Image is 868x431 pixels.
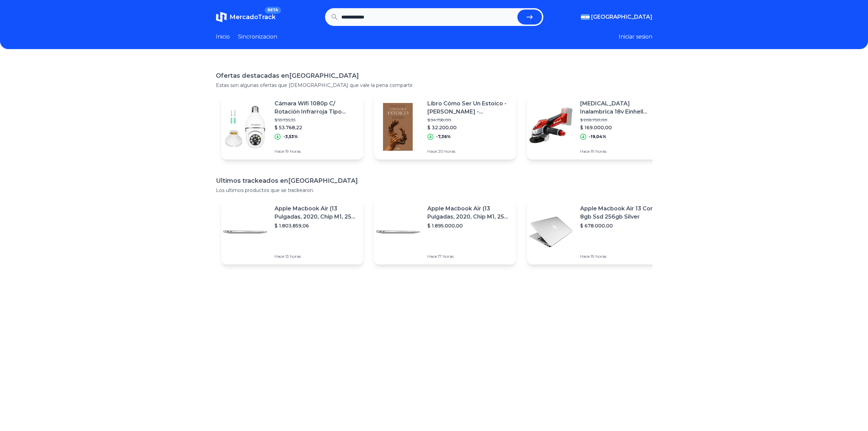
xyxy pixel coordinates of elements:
[580,100,663,116] p: [MEDICAL_DATA] Inalambrica 18v Einhell 115mm Sin Carg Y Bateria
[275,117,358,123] p: $ 55.735,35
[265,7,281,14] span: BETA
[221,94,363,160] a: Featured imageCámara Wifi 1080p C/ Rotación Infrarroja Tipo Lampara E27$ 55.735,35$ 53.768,22-3,5...
[619,33,652,41] button: Iniciar sesion
[527,208,575,256] img: Featured image
[581,14,590,20] img: Argentina
[374,94,516,160] a: Featured imageLibro Cómo Ser Un Estoico - [PERSON_NAME] - [PERSON_NAME]$ 34.758,00$ 32.200,00-7,3...
[374,103,422,151] img: Featured image
[221,208,269,256] img: Featured image
[283,134,298,139] p: -3,53%
[221,103,269,151] img: Featured image
[581,13,652,21] button: [GEOGRAPHIC_DATA]
[591,13,652,21] span: [GEOGRAPHIC_DATA]
[427,117,511,123] p: $ 34.758,00
[275,100,358,116] p: Cámara Wifi 1080p C/ Rotación Infrarroja Tipo Lampara E27
[216,12,276,23] a: MercadoTrackBETA
[275,149,358,154] p: Hace 19 horas
[216,12,227,23] img: MercadoTrack
[436,134,451,139] p: -7,36%
[221,199,363,265] a: Featured imageApple Macbook Air (13 Pulgadas, 2020, Chip M1, 256 Gb De Ssd, 8 Gb De Ram) - Plata$...
[374,208,422,256] img: Featured image
[374,199,516,265] a: Featured imageApple Macbook Air (13 Pulgadas, 2020, Chip M1, 256 Gb De Ssd, 8 Gb De Ram) - Plata$...
[427,149,511,154] p: Hace 20 horas
[589,134,606,139] p: -19,04%
[580,117,663,123] p: $ 208.750,00
[580,222,663,229] p: $ 678.000,00
[216,187,652,194] p: Los ultimos productos que se trackearon.
[580,149,663,154] p: Hace 19 horas
[427,205,511,221] p: Apple Macbook Air (13 Pulgadas, 2020, Chip M1, 256 Gb De Ssd, 8 Gb De Ram) - Plata
[427,124,511,131] p: $ 32.200,00
[275,254,358,259] p: Hace 13 horas
[216,71,652,80] h1: Ofertas destacadas en [GEOGRAPHIC_DATA]
[527,199,669,265] a: Featured imageApple Macbook Air 13 Core I5 8gb Ssd 256gb Silver$ 678.000,00Hace 19 horas
[238,33,277,41] a: Sincronizacion
[527,103,575,151] img: Featured image
[230,13,276,21] span: MercadoTrack
[580,205,663,221] p: Apple Macbook Air 13 Core I5 8gb Ssd 256gb Silver
[580,254,663,259] p: Hace 19 horas
[216,33,230,41] a: Inicio
[216,176,652,185] h1: Ultimos trackeados en [GEOGRAPHIC_DATA]
[275,205,358,221] p: Apple Macbook Air (13 Pulgadas, 2020, Chip M1, 256 Gb De Ssd, 8 Gb De Ram) - Plata
[275,222,358,229] p: $ 1.803.859,06
[427,222,511,229] p: $ 1.895.000,00
[580,124,663,131] p: $ 169.000,00
[427,254,511,259] p: Hace 17 horas
[216,82,652,89] p: Estas son algunas ofertas que [DEMOGRAPHIC_DATA] que vale la pena compartir.
[275,124,358,131] p: $ 53.768,22
[427,100,511,116] p: Libro Cómo Ser Un Estoico - [PERSON_NAME] - [PERSON_NAME]
[527,94,669,160] a: Featured image[MEDICAL_DATA] Inalambrica 18v Einhell 115mm Sin Carg Y Bateria$ 208.750,00$ 169.00...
